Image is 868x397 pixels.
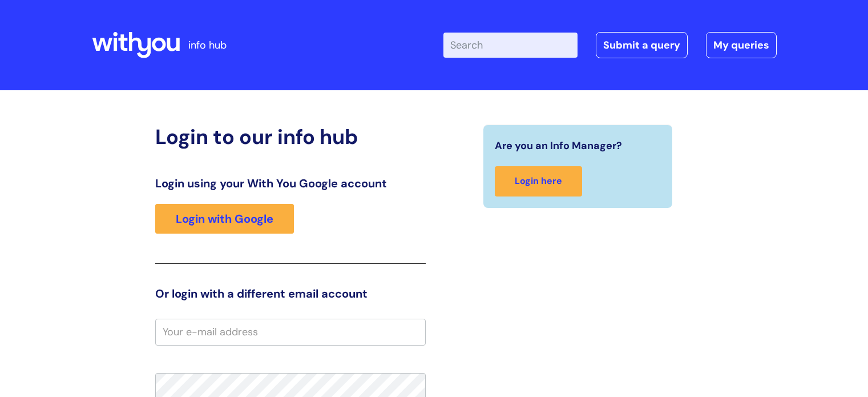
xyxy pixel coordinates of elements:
[155,287,426,300] h3: Or login with a different email account
[706,32,777,58] a: My queries
[495,166,582,197] a: Login here
[596,32,688,58] a: Submit a query
[155,177,426,190] h3: Login using your With You Google account
[443,33,578,58] input: Search
[155,204,294,234] a: Login with Google
[155,319,426,345] input: Your e-mail address
[188,36,227,54] p: info hub
[495,137,622,155] span: Are you an Info Manager?
[155,125,426,149] h2: Login to our info hub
